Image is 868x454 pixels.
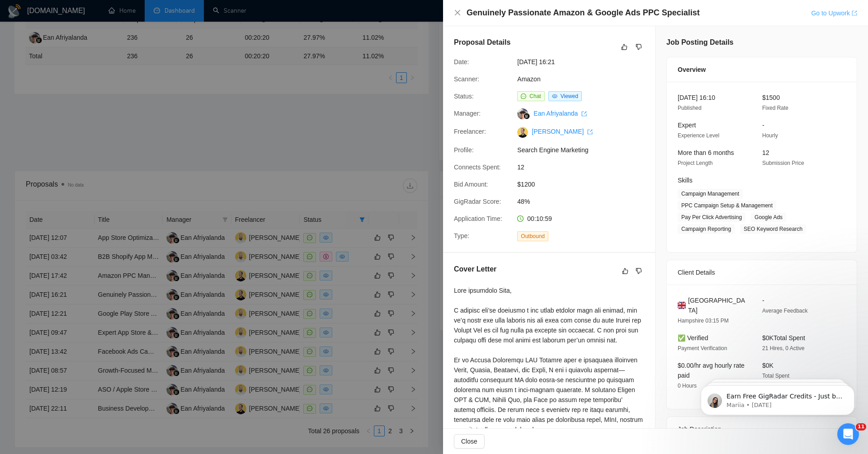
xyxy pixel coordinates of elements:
span: Chat [529,93,541,99]
span: Hampshire 03:15 PM [678,318,729,324]
span: Campaign Reporting [678,224,735,234]
span: export [581,111,587,117]
span: 48% [517,197,653,206]
span: Connects Spent: [454,164,501,171]
img: gigradar-bm.png [524,113,530,119]
span: - [762,122,764,129]
span: $1500 [762,94,780,101]
span: 00:10:59 [527,215,552,222]
span: $0.00/hr avg hourly rate paid [678,362,745,379]
a: Amazon [517,75,540,83]
span: Submission Price [762,160,804,166]
span: Project Length [678,160,712,166]
span: SEO Keyword Research [740,224,806,234]
span: Application Time: [454,215,502,222]
span: Scanner: [454,75,479,83]
button: like [619,42,630,52]
span: Campaign Management [678,189,743,199]
span: Payment Verification [678,345,727,351]
span: Skills [678,177,693,184]
span: dislike [636,267,642,275]
iframe: Intercom live chat [837,423,859,445]
h5: Cover Letter [454,264,496,275]
iframe: Intercom notifications message [687,366,868,430]
span: $1200 [517,179,653,189]
h5: Proposal Details [454,37,510,48]
span: like [621,43,627,51]
a: [PERSON_NAME] export [532,128,593,135]
button: Close [454,9,461,17]
span: More than 6 months [678,149,734,156]
span: Overview [678,65,706,75]
span: Average Feedback [762,308,808,314]
span: 11 [856,423,866,431]
img: 🇬🇧 [678,300,686,310]
span: Pay Per Click Advertising [678,212,745,222]
span: Expert [678,122,696,129]
span: Profile: [454,146,474,154]
h4: Genuinely Passionate Amazon & Google Ads PPC Specialist [467,7,700,19]
button: dislike [633,266,644,276]
span: Type: [454,232,469,239]
span: Outbound [517,231,548,241]
span: [GEOGRAPHIC_DATA] [688,295,748,315]
span: clock-circle [517,215,524,222]
div: Client Details [678,260,846,285]
span: like [622,267,628,275]
button: dislike [633,42,644,52]
h5: Job Posting Details [666,37,733,48]
span: export [852,10,857,16]
span: eye [552,94,557,99]
span: close [454,9,461,16]
span: 0 Hours [678,383,697,389]
span: Search Engine Marketing [517,145,653,155]
span: Experience Level [678,132,719,139]
span: message [521,94,526,99]
button: like [620,266,631,276]
span: $0K [762,362,774,369]
img: c1ggvvhzv4-VYMujOMOeOswYtvAL14zAbBpnZO27jdux1vhE7U7LNSvn5vVbCRVgMS [517,127,528,138]
span: [DATE] 16:21 [517,57,653,67]
span: - [762,297,764,304]
span: Freelancer: [454,128,486,135]
span: GigRadar Score: [454,198,501,205]
span: Close [461,436,477,446]
span: $0K Total Spent [762,334,805,342]
span: Viewed [561,93,578,99]
span: Published [678,105,702,111]
span: Bid Amount: [454,181,488,188]
button: Close [454,434,485,449]
span: Hourly [762,132,778,139]
span: PPC Campaign Setup & Management [678,201,776,211]
span: Google Ads [751,212,786,222]
span: ✅ Verified [678,334,708,342]
a: Ean Afriyalanda export [533,110,587,117]
span: 12 [517,162,653,172]
span: 12 [762,149,769,156]
div: Job Description [678,417,846,441]
span: [DATE] 16:10 [678,94,715,101]
span: 21 Hires, 0 Active [762,345,804,351]
a: Go to Upworkexport [811,9,857,17]
span: Manager: [454,110,481,117]
span: Fixed Rate [762,105,788,111]
span: export [587,129,593,135]
span: Date: [454,58,469,66]
span: dislike [636,43,642,51]
span: Status: [454,93,474,100]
